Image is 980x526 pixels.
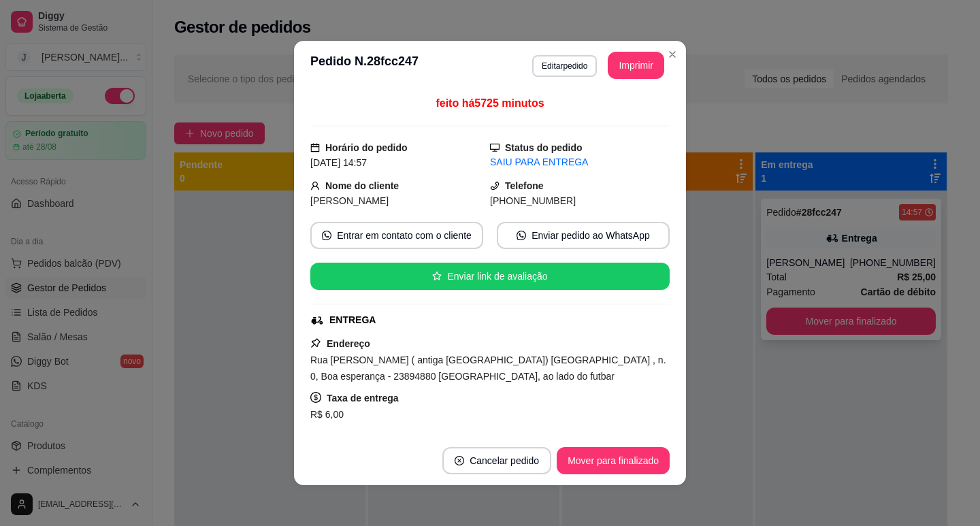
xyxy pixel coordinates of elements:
[329,430,380,441] strong: Entregador
[490,143,500,152] span: desktop
[310,157,367,168] span: [DATE] 14:57
[325,142,408,153] strong: Horário do pedido
[432,272,442,281] span: star
[442,447,551,474] button: close-circleCancelar pedido
[310,143,320,152] span: calendar
[325,180,399,191] strong: Nome do cliente
[517,231,526,240] span: whats-app
[310,263,670,290] button: starEnviar link de avaliação
[455,456,464,465] span: close-circle
[490,195,576,206] span: [PHONE_NUMBER]
[310,409,344,420] span: R$ 6,00
[310,52,419,79] h3: Pedido N. 28fcc247
[532,55,597,77] button: Editarpedido
[310,222,483,249] button: whats-appEntrar em contato com o cliente
[327,338,370,349] strong: Endereço
[310,392,321,403] span: dollar
[310,195,389,206] span: [PERSON_NAME]
[310,355,666,382] span: Rua [PERSON_NAME] ( antiga [GEOGRAPHIC_DATA]) [GEOGRAPHIC_DATA] , n. 0, Boa esperança - 23894880 ...
[661,44,683,65] button: Close
[310,181,320,191] span: user
[310,338,321,348] span: pushpin
[497,222,670,249] button: whats-appEnviar pedido ao WhatsApp
[505,180,544,191] strong: Telefone
[490,181,500,191] span: phone
[329,313,376,327] div: ENTREGA
[322,231,331,240] span: whats-app
[327,393,399,404] strong: Taxa de entrega
[436,97,544,109] span: feito há 5725 minutos
[490,155,670,169] div: SAIU PARA ENTREGA
[557,447,670,474] button: Mover para finalizado
[505,142,583,153] strong: Status do pedido
[608,52,664,79] button: Imprimir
